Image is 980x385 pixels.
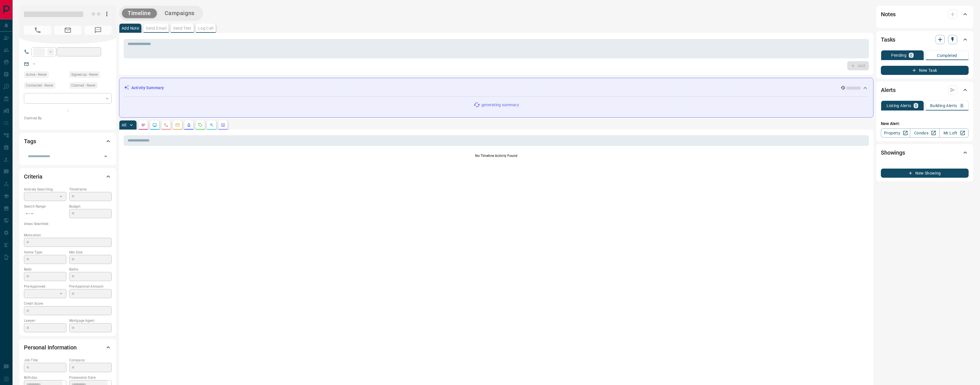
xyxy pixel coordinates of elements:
div: Activity Summary [124,83,869,93]
button: Campaigns [159,9,200,18]
div: Showings [881,146,969,159]
p: 0 [910,53,912,57]
span: Contacted - Never [26,83,53,88]
p: Add Note [122,26,139,30]
p: Completed [937,54,957,58]
a: -- [33,62,35,66]
button: New Task [881,66,969,75]
a: Property [881,128,910,138]
span: No Email [54,26,81,35]
h2: Tasks [881,35,895,44]
div: Alerts [881,83,969,97]
p: Mortgage Agent: [69,318,112,323]
p: 0 [961,104,963,108]
div: Criteria [24,170,112,183]
p: Lawyer: [24,318,66,323]
h2: Notes [881,10,896,19]
p: Birthday: [24,375,66,380]
p: Min Size: [69,250,112,255]
h2: Personal Information [24,343,77,352]
p: Building Alerts [930,104,957,108]
p: Actively Searching: [24,187,66,192]
span: No Number [84,26,112,35]
p: New Alert: [881,121,969,127]
p: Job Title: [24,358,66,363]
p: Listing Alerts [887,104,911,108]
a: Mr.Loft [939,128,969,138]
p: generating summary [481,102,519,108]
div: Tasks [881,33,969,46]
svg: Requests [198,123,203,127]
button: Timeline [122,9,157,18]
p: Baths: [69,267,112,272]
svg: Listing Alerts [187,123,191,127]
svg: Notes [141,123,146,127]
svg: Opportunities [209,123,214,127]
p: Claimed By: [24,116,112,121]
span: No Number [24,26,51,35]
a: Condos [910,128,939,138]
p: Possession Date: [69,375,112,380]
svg: Calls [164,123,168,127]
p: Budget: [69,204,112,209]
p: Company: [69,358,112,363]
div: Notes [881,7,969,21]
p: Activity Summary [131,85,164,91]
button: New Showing [881,169,969,178]
h2: Tags [24,137,36,146]
h2: Criteria [24,172,42,181]
span: Claimed - Never [71,83,95,88]
p: Search Range: [24,204,66,209]
p: Beds: [24,267,66,272]
div: Tags [24,134,112,148]
h2: Alerts [881,85,896,95]
p: Pre-Approved: [24,284,66,289]
h2: Showings [881,148,905,157]
svg: Lead Browsing Activity [152,123,157,127]
p: Motivation: [24,233,112,238]
p: Pre-Approval Amount: [69,284,112,289]
p: Pending [891,53,906,57]
p: Credit Score: [24,301,112,306]
div: Personal Information [24,341,112,354]
p: -- - -- [24,209,66,218]
button: Open [102,152,110,160]
p: 0 [915,104,917,108]
svg: Emails [175,123,180,127]
p: Home Type: [24,250,66,255]
p: Timeframe: [69,187,112,192]
span: Signed up - Never [71,72,98,77]
p: All [122,123,126,127]
svg: Agent Actions [221,123,225,127]
p: Areas Searched: [24,221,112,226]
p: No Timeline Activity Found [124,153,869,158]
span: Active - Never [26,72,47,77]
